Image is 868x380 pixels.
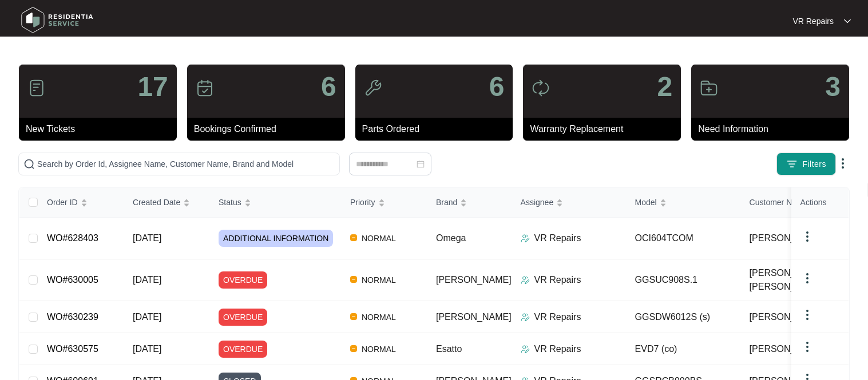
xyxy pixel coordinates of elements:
[357,273,401,287] span: NORMAL
[350,234,357,241] img: Vercel Logo
[362,122,513,136] p: Parts Ordered
[357,231,401,245] span: NORMAL
[219,271,267,289] span: OVERDUE
[534,342,581,356] p: VR Repairs
[23,158,35,170] img: search-icon
[133,275,161,285] span: [DATE]
[657,73,672,101] p: 2
[47,275,98,285] a: WO#630005
[357,310,401,324] span: NORMAL
[133,344,161,354] span: [DATE]
[635,196,657,209] span: Model
[700,79,718,97] img: icon
[532,79,550,97] img: icon
[534,273,581,287] p: VR Repairs
[521,234,530,243] img: Assigner Icon
[436,312,512,322] span: [PERSON_NAME]
[124,187,209,218] th: Created Date
[802,158,826,170] span: Filters
[512,187,626,218] th: Assignee
[521,345,530,354] img: Assigner Icon
[534,231,581,245] p: VR Repairs
[521,313,530,322] img: Assigner Icon
[750,310,825,324] span: [PERSON_NAME]
[364,79,382,97] img: icon
[750,266,840,294] span: [PERSON_NAME] & [PERSON_NAME]...
[219,230,333,247] span: ADDITIONAL INFORMATION
[27,79,46,97] img: icon
[836,157,850,170] img: dropdown arrow
[209,187,341,218] th: Status
[196,79,214,97] img: icon
[800,230,814,243] img: dropdown arrow
[534,310,581,324] p: VR Repairs
[350,313,357,320] img: Vercel Logo
[800,340,814,354] img: dropdown arrow
[137,73,168,101] p: 17
[844,18,851,24] img: dropdown arrow
[47,196,78,209] span: Order ID
[194,122,345,136] p: Bookings Confirmed
[341,187,427,218] th: Priority
[740,187,855,218] th: Customer Name
[38,187,124,218] th: Order ID
[350,196,375,209] span: Priority
[626,259,740,301] td: GGSUC908S.1
[800,308,814,322] img: dropdown arrow
[427,187,512,218] th: Brand
[436,344,462,354] span: Esatto
[436,275,512,285] span: [PERSON_NAME]
[133,312,161,322] span: [DATE]
[786,158,798,170] img: filter icon
[133,233,161,243] span: [DATE]
[750,196,808,209] span: Customer Name
[750,231,825,245] span: [PERSON_NAME]
[37,158,335,170] input: Search by Order Id, Assignee Name, Customer Name, Brand and Model
[17,3,97,37] img: residentia service logo
[800,271,814,285] img: dropdown arrow
[626,333,740,365] td: EVD7 (co)
[321,73,336,101] p: 6
[750,342,825,356] span: [PERSON_NAME]
[47,312,98,322] a: WO#630239
[350,276,357,283] img: Vercel Logo
[530,122,681,136] p: Warranty Replacement
[219,309,267,326] span: OVERDUE
[133,196,180,209] span: Created Date
[357,342,401,356] span: NORMAL
[47,344,98,354] a: WO#630575
[26,122,177,136] p: New Tickets
[626,301,740,333] td: GGSDW6012S (s)
[219,341,267,358] span: OVERDUE
[436,233,466,243] span: Omega
[436,196,457,209] span: Brand
[219,196,241,209] span: Status
[47,233,98,243] a: WO#628403
[521,275,530,285] img: Assigner Icon
[626,218,740,259] td: OCI604TCOM
[626,187,740,218] th: Model
[350,345,357,352] img: Vercel Logo
[489,73,505,101] p: 6
[825,73,841,101] p: 3
[698,122,849,136] p: Need Information
[791,187,849,218] th: Actions
[792,15,834,27] p: VR Repairs
[776,153,836,175] button: filter iconFilters
[521,196,554,209] span: Assignee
